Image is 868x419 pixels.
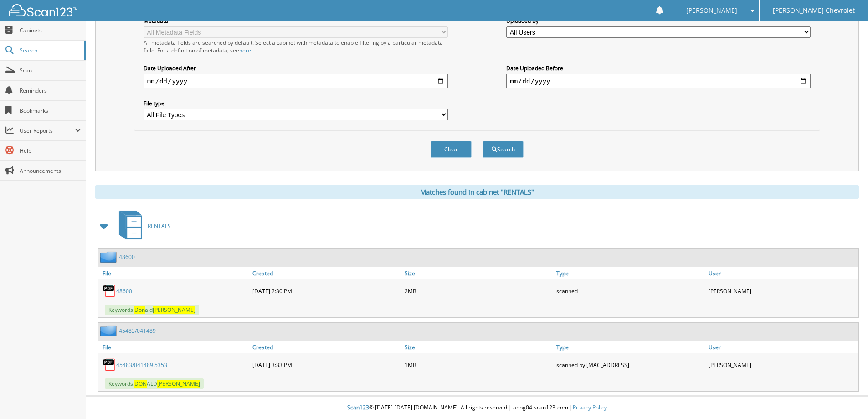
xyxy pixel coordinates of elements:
a: 48600 [119,253,135,261]
img: folder2.png [100,251,119,263]
label: Date Uploaded After [144,64,448,72]
button: Clear [431,141,472,158]
a: Size [402,267,555,279]
iframe: Chat Widget [822,375,868,419]
span: [PERSON_NAME] [157,380,200,388]
a: here [239,47,251,54]
div: [PERSON_NAME] [706,282,858,300]
a: Created [250,267,402,279]
div: 2MB [402,282,555,300]
span: User Reports [20,127,75,134]
div: scanned by [MAC_ADDRESS] [554,356,706,374]
a: User [706,341,858,353]
img: PDF.png [103,284,116,298]
span: Don [134,306,145,314]
label: Metadata [144,17,448,25]
a: Created [250,341,402,353]
span: Announcements [20,167,81,175]
span: DON [134,380,147,388]
button: Search [483,141,524,158]
span: Scan [20,67,81,74]
span: [PERSON_NAME] Chevrolet [773,8,855,13]
input: start [144,74,448,88]
img: scan123-logo-white.svg [9,4,77,16]
span: Reminders [20,87,81,94]
div: Matches found in cabinet "RENTALS" [95,185,859,199]
a: 45483/041489 5353 [116,361,167,369]
a: User [706,267,858,279]
div: [PERSON_NAME] [706,356,858,374]
span: RENTALS [148,222,171,230]
label: File type [144,99,448,107]
span: Bookmarks [20,107,81,114]
a: File [98,341,250,353]
span: Cabinets [20,26,81,34]
a: Size [402,341,555,353]
span: Help [20,147,81,155]
div: 1MB [402,356,555,374]
a: Type [554,341,706,353]
div: [DATE] 2:30 PM [250,282,402,300]
span: Scan123 [347,403,369,411]
a: File [98,267,250,279]
div: © [DATE]-[DATE] [DOMAIN_NAME]. All rights reserved | appg04-scan123-com | [86,397,868,419]
label: Date Uploaded Before [506,64,811,72]
span: Search [20,47,80,54]
div: All metadata fields are searched by default. Select a cabinet with metadata to enable filtering b... [144,39,448,54]
span: Keywords: ALD [105,378,204,389]
label: Uploaded By [506,17,811,25]
a: RENTALS [113,208,171,244]
a: Privacy Policy [573,403,607,411]
span: [PERSON_NAME] [153,306,195,314]
a: 45483/041489 [119,327,156,335]
div: [DATE] 3:33 PM [250,356,402,374]
a: 48600 [116,287,132,295]
a: Type [554,267,706,279]
input: end [506,74,811,88]
span: [PERSON_NAME] [686,8,737,13]
div: scanned [554,282,706,300]
span: Keywords: ald [105,305,199,315]
img: folder2.png [100,325,119,336]
img: PDF.png [103,358,116,372]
